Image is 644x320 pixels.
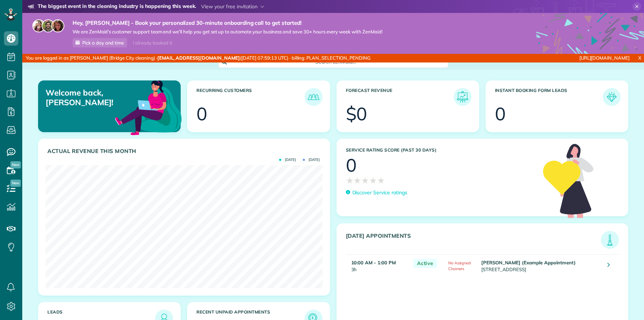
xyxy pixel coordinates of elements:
div: I already booked it [129,38,176,47]
h3: [DATE] Appointments [346,233,601,249]
span: [DATE] [303,158,320,162]
strong: [PERSON_NAME] (Example Appointment) [481,260,576,265]
h3: Instant Booking Form Leads [495,88,603,106]
a: [URL][DOMAIN_NAME] [579,55,630,61]
div: $0 [346,105,367,123]
div: 0 [495,105,506,123]
a: Discover Service ratings [346,189,407,196]
h3: Forecast Revenue [346,88,454,106]
p: Discover Service ratings [352,189,407,196]
img: dashboard_welcome-42a62b7d889689a78055ac9021e634bf52bae3f8056760290aed330b23ab8690.png [113,72,183,142]
span: Pick a day and time [82,40,124,46]
h3: Recurring Customers [196,88,304,106]
h3: Service Rating score (past 30 days) [346,148,536,153]
strong: The biggest event in the cleaning industry is happening this week. [38,3,196,11]
div: 0 [346,156,357,174]
span: We are ZenMaid’s customer support team and we’ll help you get set up to automate your business an... [73,29,383,35]
div: 0 [196,105,207,123]
span: ★ [353,174,361,187]
img: michelle-19f622bdf1676172e81f8f8fba1fb50e276960ebfe0243fe18214015130c80e4.jpg [51,19,64,32]
img: maria-72a9807cf96188c08ef61303f053569d2e2a8a1cde33d635c8a3ac13582a053d.jpg [32,19,45,32]
span: New [10,161,21,168]
img: icon_forecast_revenue-8c13a41c7ed35a8dcfafea3cbb826a0462acb37728057bba2d056411b612bbbe.png [455,90,470,104]
a: Pick a day and time [73,38,127,47]
p: Welcome back, [PERSON_NAME]! [46,88,135,107]
span: ★ [369,174,377,187]
td: [STREET_ADDRESS] [479,255,602,277]
img: icon_todays_appointments-901f7ab196bb0bea1936b74009e4eb5ffbc2d2711fa7634e0d609ed5ef32b18b.png [603,233,617,247]
a: X [635,54,644,62]
img: jorge-587dff0eeaa6aab1f244e6dc62b8924c3b6ad411094392a53c71c6c4a576187d.jpg [42,19,55,32]
span: ★ [361,174,369,187]
span: ★ [346,174,354,187]
span: New [10,180,21,187]
strong: [EMAIL_ADDRESS][DOMAIN_NAME] [157,55,240,61]
span: No Assigned Cleaners [448,260,471,271]
img: icon_form_leads-04211a6a04a5b2264e4ee56bc0799ec3eb69b7e499cbb523a139df1d13a81ae0.png [604,90,619,104]
strong: Hey, [PERSON_NAME] - Book your personalized 30-minute onboarding call to get started! [73,19,383,27]
div: You are logged in as [PERSON_NAME] (Bridge City cleaning) · ([DATE] 07:59:13 UTC) · billing: PLAN... [22,54,428,62]
span: ★ [377,174,385,187]
span: Active [413,259,437,268]
img: icon_recurring_customers-cf858462ba22bcd05b5a5880d41d6543d210077de5bb9ebc9590e49fd87d84ed.png [306,90,321,104]
strong: 10:00 AM - 1:00 PM [351,260,396,265]
td: 3h [346,255,410,277]
h3: Actual Revenue this month [47,148,323,154]
span: [DATE] [279,158,296,162]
